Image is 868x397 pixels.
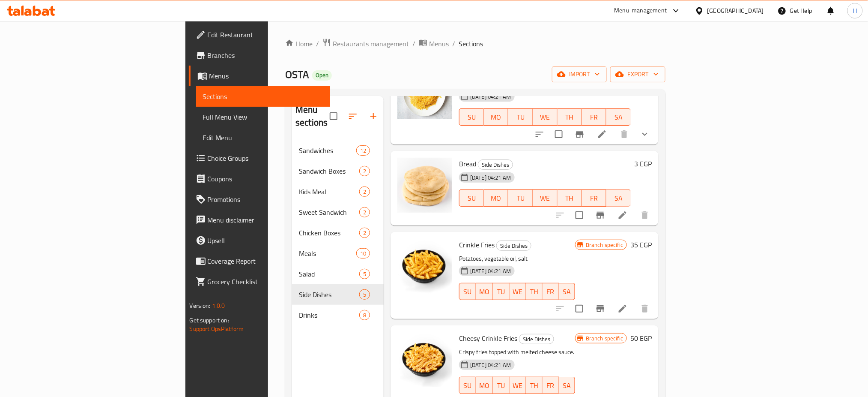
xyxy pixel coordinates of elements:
[546,286,555,298] span: FR
[292,137,384,329] nav: Menu sections
[292,284,384,305] div: Side Dishes5
[513,286,523,298] span: WE
[299,186,359,197] span: Kids Meal
[299,166,359,176] span: Sandwich Boxes
[322,38,409,49] a: Restaurants management
[292,243,384,264] div: Meals10
[208,194,324,205] span: Promotions
[397,239,452,294] img: Crinkle Fries
[209,71,324,81] span: Menus
[550,125,568,143] span: Select to update
[189,251,331,271] a: Coverage Report
[359,166,370,176] div: items
[203,112,324,122] span: Full Menu View
[513,379,523,392] span: WE
[292,181,384,202] div: Kids Meal2
[189,271,331,292] a: Grocery Checklist
[357,250,370,258] span: 10
[582,189,606,207] button: FR
[463,286,472,298] span: SU
[359,207,370,217] div: items
[537,192,554,205] span: WE
[412,39,415,49] li: /
[510,283,526,300] button: WE
[463,192,480,205] span: SU
[363,106,384,126] button: Add section
[208,30,324,40] span: Edit Restaurant
[208,50,324,60] span: Branches
[559,69,600,80] span: import
[208,215,324,225] span: Menu disclaimer
[189,148,331,168] a: Choice Groups
[459,157,476,170] span: Bread
[299,248,356,259] span: Meals
[552,66,607,82] button: import
[533,108,558,126] button: WE
[299,228,359,238] span: Chicken Boxes
[508,189,533,207] button: TU
[562,286,572,298] span: SA
[606,108,631,126] button: SA
[190,300,211,311] span: Version:
[585,192,603,205] span: FR
[496,241,531,251] div: Side Dishes
[508,108,533,126] button: TU
[189,24,331,45] a: Edit Restaurant
[484,108,508,126] button: MO
[493,377,509,394] button: TU
[512,192,529,205] span: TU
[196,127,331,148] a: Edit Menu
[606,189,631,207] button: SA
[208,277,324,287] span: Grocery Checklist
[853,6,857,15] span: H
[496,286,506,298] span: TU
[459,189,484,207] button: SU
[299,145,356,156] div: Sandwiches
[299,289,359,300] span: Side Dishes
[356,248,370,259] div: items
[397,158,452,213] img: Bread
[635,124,655,144] button: show more
[479,286,489,298] span: MO
[526,377,543,394] button: TH
[196,86,331,107] a: Sections
[360,208,370,217] span: 2
[487,111,505,123] span: MO
[582,241,626,249] span: Branch specific
[558,189,582,207] button: TH
[212,300,225,311] span: 1.0.0
[467,361,514,369] span: [DATE] 04:21 AM
[467,174,514,182] span: [DATE] 04:21 AM
[561,111,579,123] span: TH
[343,106,363,126] span: Sort sections
[467,93,514,101] span: [DATE] 04:21 AM
[299,207,359,217] span: Sweet Sandwich
[452,39,455,49] li: /
[203,132,324,143] span: Edit Menu
[459,39,483,49] span: Sections
[285,38,665,49] nav: breadcrumb
[562,379,572,392] span: SA
[360,270,370,278] span: 5
[208,153,324,163] span: Choice Groups
[292,305,384,325] div: Drinks8
[635,298,655,319] button: delete
[634,158,652,170] h6: 3 EGP
[610,111,627,123] span: SA
[189,189,331,210] a: Promotions
[476,283,493,300] button: MO
[546,379,555,392] span: FR
[496,379,506,392] span: TU
[360,311,370,319] span: 8
[617,210,628,220] a: Edit menu item
[208,174,324,184] span: Coupons
[561,192,579,205] span: TH
[359,186,370,197] div: items
[459,347,575,358] p: Crispy fries topped with melted cheese sauce.
[299,269,359,279] span: Salad
[635,205,655,226] button: delete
